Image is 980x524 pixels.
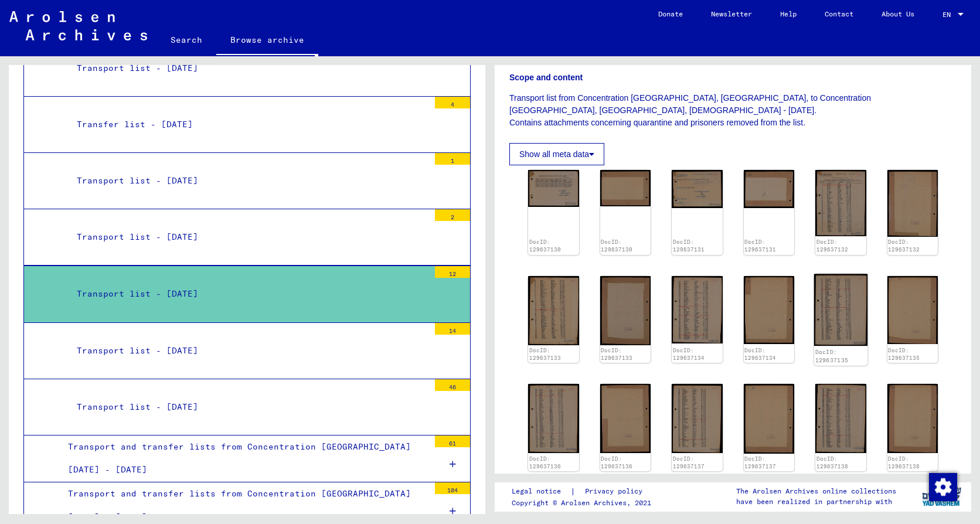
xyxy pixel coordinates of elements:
[887,170,938,237] img: 002.jpg
[68,57,429,80] div: Transport list - [DATE]
[528,276,579,346] img: 001.jpg
[672,384,723,452] img: 001.jpg
[744,239,776,253] a: DocID: 129637131
[888,239,920,253] a: DocID: 129637132
[528,170,579,206] img: 001.jpg
[435,266,470,278] div: 12
[435,153,470,165] div: 1
[929,473,957,501] img: Change consent
[744,347,776,362] a: DocID: 129637134
[888,455,920,470] a: DocID: 129637138
[435,482,470,494] div: 104
[68,226,429,249] div: Transport list - [DATE]
[601,455,632,470] a: DocID: 129637136
[435,435,470,447] div: 61
[920,482,964,511] img: yv_logo.png
[815,348,849,363] a: DocID: 129637135
[744,170,795,208] img: 002.jpg
[68,283,429,305] div: Transport list - [DATE]
[600,276,651,346] img: 002.jpg
[816,455,848,470] a: DocID: 129637138
[68,339,429,362] div: Transport list - [DATE]
[673,347,705,362] a: DocID: 129637134
[156,26,216,54] a: Search
[744,384,795,454] img: 002.jpg
[435,209,470,221] div: 2
[672,170,723,208] img: 001.jpg
[68,396,429,418] div: Transport list - [DATE]
[887,276,938,344] img: 002.jpg
[736,486,896,496] p: The Arolsen Archives online collections
[512,485,656,498] div: |
[512,485,570,498] a: Legal notice
[672,276,723,344] img: 001.jpg
[435,379,470,391] div: 46
[673,455,705,470] a: DocID: 129637137
[600,384,651,452] img: 002.jpg
[435,97,470,108] div: 4
[216,26,318,56] a: Browse archive
[744,276,795,344] img: 002.jpg
[816,239,848,253] a: DocID: 129637132
[529,347,561,362] a: DocID: 129637133
[815,384,866,452] img: 001.jpg
[814,274,867,346] img: 001.jpg
[736,496,896,507] p: have been realized in partnership with
[888,347,920,362] a: DocID: 129637135
[887,384,938,452] img: 002.jpg
[744,455,776,470] a: DocID: 129637137
[601,347,632,362] a: DocID: 129637133
[9,11,147,40] img: Arolsen_neg.svg
[528,384,579,452] img: 001.jpg
[529,239,561,253] a: DocID: 129637130
[509,92,957,129] p: Transport list from Concentration [GEOGRAPHIC_DATA], [GEOGRAPHIC_DATA], to Concentration [GEOGRAP...
[673,239,705,253] a: DocID: 129637131
[68,113,429,136] div: Transfer list - [DATE]
[509,143,604,165] button: Show all meta data
[59,435,429,481] div: Transport and transfer lists from Concentration [GEOGRAPHIC_DATA] [DATE] - [DATE]
[512,498,656,508] p: Copyright © Arolsen Archives, 2021
[815,170,866,236] img: 001.jpg
[942,11,955,19] span: EN
[576,485,656,498] a: Privacy policy
[435,323,470,335] div: 14
[509,73,583,82] b: Scope and content
[600,170,651,206] img: 002.jpg
[68,169,429,192] div: Transport list - [DATE]
[601,239,632,253] a: DocID: 129637130
[529,455,561,470] a: DocID: 129637136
